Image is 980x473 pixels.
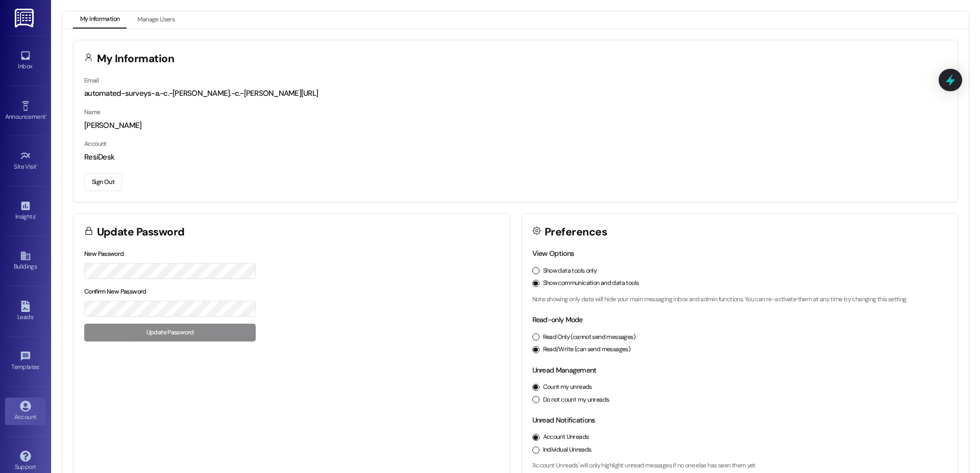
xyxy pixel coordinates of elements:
[5,47,46,74] a: Inbox
[543,445,592,455] label: Individual Unreads
[543,383,592,392] label: Count my unreads
[84,108,101,116] label: Name
[15,9,36,28] img: ResiDesk Logo
[84,76,99,85] label: Email
[5,348,46,375] a: Templates •
[73,11,127,29] button: My Information
[97,54,175,64] h3: My Information
[532,461,947,470] p: 'Account Unreads' will only highlight unread messages if no one else has seen them yet.
[532,415,595,425] label: Unread Notifications
[543,279,639,288] label: Show communication and data tools
[543,396,609,405] label: Do not count my unreads
[5,398,46,425] a: Account
[97,227,185,238] h3: Update Password
[5,298,46,325] a: Leads
[532,295,947,304] p: Note: showing only data will hide your main messaging inbox and admin functions. You can re-activ...
[543,433,589,442] label: Account Unreads
[37,162,38,169] span: •
[532,249,574,258] label: View Options
[84,140,107,148] label: Account
[84,250,124,258] label: New Password
[84,152,947,163] div: ResiDesk
[545,227,607,238] h3: Preferences
[543,345,631,354] label: Read/Write (can send messages)
[84,120,947,131] div: [PERSON_NAME]
[35,212,37,219] span: •
[84,173,122,191] button: Sign Out
[5,147,46,175] a: Site Visit •
[543,333,635,342] label: Read Only (cannot send messages)
[5,247,46,275] a: Buildings
[532,315,583,324] label: Read-only Mode
[39,362,41,369] span: •
[45,112,47,119] span: •
[84,287,146,296] label: Confirm New Password
[5,197,46,225] a: Insights •
[130,11,182,29] button: Manage Users
[532,365,597,375] label: Unread Management
[84,88,947,99] div: automated-surveys-a.-c.-[PERSON_NAME].-c.-[PERSON_NAME][URL]
[543,267,597,276] label: Show data tools only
